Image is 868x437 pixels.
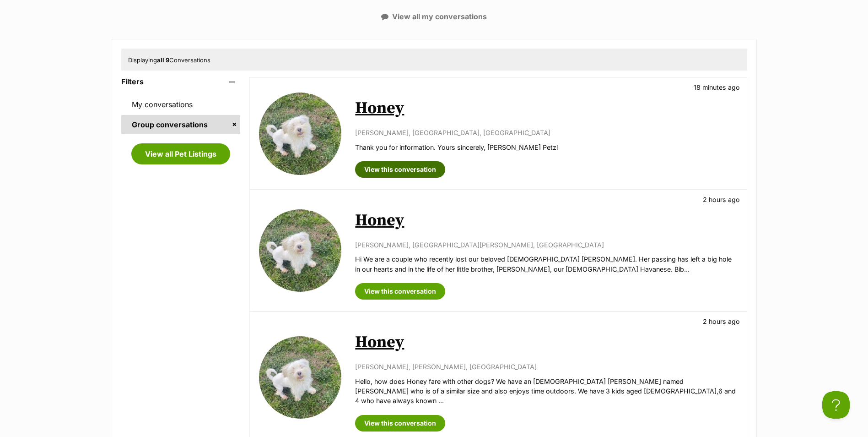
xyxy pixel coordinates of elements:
header: Filters [121,77,241,86]
p: [PERSON_NAME], [GEOGRAPHIC_DATA], [GEOGRAPHIC_DATA] [355,128,737,137]
span: Displaying Conversations [128,56,210,64]
p: 2 hours ago [703,195,740,204]
a: Honey [355,210,404,231]
p: [PERSON_NAME], [PERSON_NAME], [GEOGRAPHIC_DATA] [355,362,737,371]
a: View all my conversations [381,12,487,21]
p: Hi We are a couple who recently lost our beloved [DEMOGRAPHIC_DATA] [PERSON_NAME]. Her passing ha... [355,254,737,274]
img: Honey [259,336,341,419]
p: Hello, how does Honey fare with other dogs? We have an [DEMOGRAPHIC_DATA] [PERSON_NAME] named [PE... [355,377,737,406]
a: Group conversations [121,115,241,134]
p: 2 hours ago [703,317,740,326]
a: View all Pet Listings [131,143,230,164]
strong: all 9 [157,56,169,64]
p: [PERSON_NAME], [GEOGRAPHIC_DATA][PERSON_NAME], [GEOGRAPHIC_DATA] [355,240,737,250]
a: View this conversation [355,161,445,178]
a: View this conversation [355,415,445,432]
iframe: Help Scout Beacon - Open [822,391,850,419]
a: My conversations [121,95,241,114]
img: Honey [259,93,341,175]
a: Honey [355,98,404,119]
a: Honey [355,332,404,353]
a: View this conversation [355,283,445,300]
img: Honey [259,209,341,292]
p: 18 minutes ago [694,82,740,92]
p: Thank you for information. Yours sincerely, [PERSON_NAME] Petzl [355,142,737,152]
